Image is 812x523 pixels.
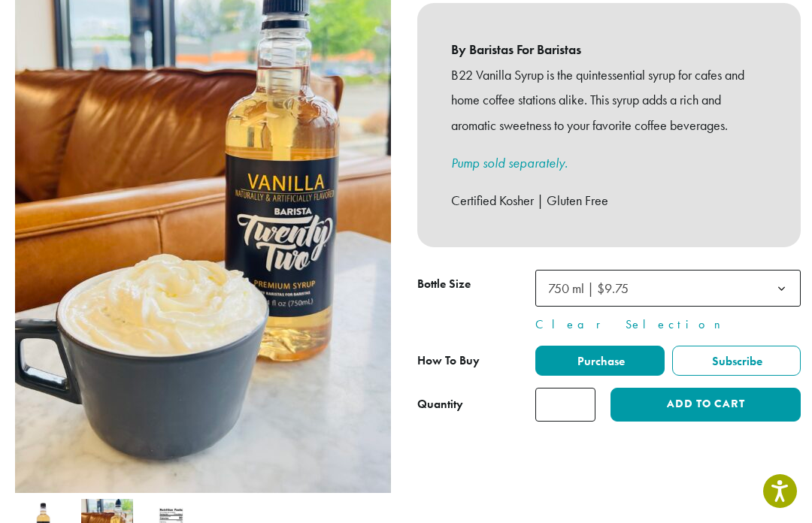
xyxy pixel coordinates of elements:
[417,395,463,413] div: Quantity
[535,316,801,334] a: Clear Selection
[535,388,595,422] input: Product quantity
[611,388,801,422] button: Add to cart
[417,274,535,295] label: Bottle Size
[451,37,767,62] b: By Baristas For Baristas
[710,353,762,369] span: Subscribe
[451,188,767,213] p: Certified Kosher | Gluten Free
[451,62,767,138] p: B22 Vanilla Syrup is the quintessential syrup for cafes and home coffee stations alike. This syru...
[548,280,629,297] span: 750 ml | $9.75
[417,352,480,368] span: How To Buy
[535,270,801,307] span: 750 ml | $9.75
[542,274,644,303] span: 750 ml | $9.75
[575,353,625,369] span: Purchase
[451,154,568,171] a: Pump sold separately.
